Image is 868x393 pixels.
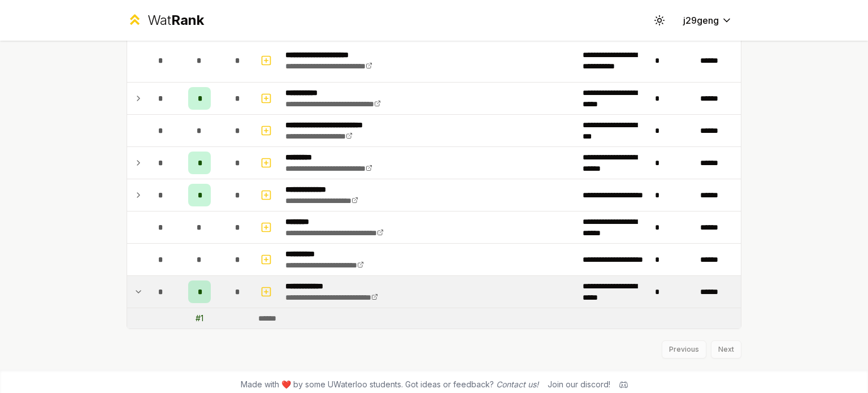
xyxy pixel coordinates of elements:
span: Rank [171,12,204,28]
button: j29geng [674,10,741,31]
a: WatRank [127,11,204,29]
div: # 1 [196,313,203,324]
a: Contact us! [496,379,539,389]
div: Wat [147,11,204,29]
div: Join our discord! [548,379,610,390]
span: Made with ❤️ by some UWaterloo students. Got ideas or feedback? [241,379,539,390]
span: j29geng [683,14,719,27]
